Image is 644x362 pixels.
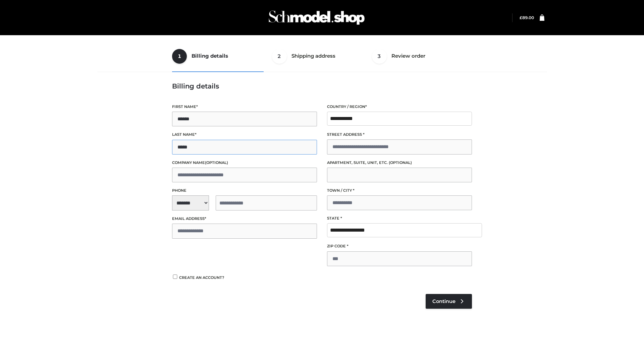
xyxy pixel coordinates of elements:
label: Email address [172,216,317,222]
span: (optional) [389,160,412,165]
label: State [327,215,472,222]
input: Create an account? [172,275,178,279]
span: £ [520,15,522,20]
label: Last name [172,131,317,138]
label: ZIP Code [327,243,472,249]
label: Country / Region [327,104,472,110]
label: Phone [172,187,317,194]
img: Schmodel Admin 964 [266,4,367,31]
bdi: 89.00 [520,15,534,20]
h3: Billing details [172,82,472,90]
a: Continue [426,294,472,309]
label: Street address [327,131,472,138]
a: £89.00 [520,15,534,20]
label: Company name [172,160,317,166]
label: Town / City [327,187,472,194]
span: Continue [432,298,455,304]
label: Apartment, suite, unit, etc. [327,160,472,166]
span: Create an account? [179,275,224,280]
span: (optional) [205,160,228,165]
label: First name [172,104,317,110]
